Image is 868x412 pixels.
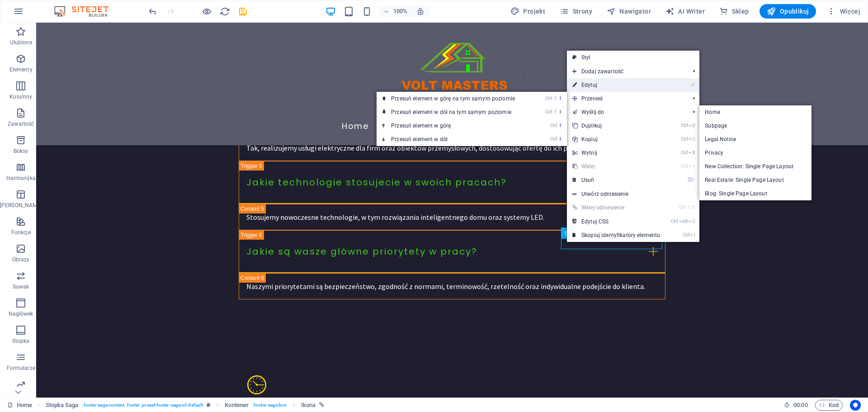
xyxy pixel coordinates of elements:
button: Nawigator [603,4,655,19]
i: C [689,136,695,142]
p: Ulubione [10,39,32,46]
i: Ctrl [671,218,678,224]
i: V [689,163,695,169]
i: Po zmianie rozmiaru automatycznie dostosowuje poziom powiększenia do wybranego urządzenia. [416,7,425,15]
button: undo [147,6,158,17]
span: : [800,402,801,408]
button: save [237,6,248,17]
p: Formularze [7,365,35,372]
a: Ctrl⬇Przesuń element w dół [377,133,533,146]
a: CtrlVWklej [567,160,665,173]
span: Dodaj zawartość [567,65,686,78]
span: Przenieś [567,92,686,105]
a: Utwórz odniesienie [567,187,699,201]
p: Obrazy [12,256,30,263]
p: Stopka [12,337,30,345]
a: ⏎Edytuj [567,78,665,92]
span: Więcej [827,7,860,16]
button: Opublikuj [759,4,816,19]
button: Usercentrics [850,400,861,411]
i: I [690,232,695,238]
h6: 100% [393,6,407,17]
span: Strony [560,7,592,16]
p: Zawartość [8,120,34,128]
a: CtrlDDuplikuj [567,119,665,133]
button: Strony [556,4,596,19]
i: Zapisz (Ctrl+S) [238,6,248,17]
p: Suwak [13,283,29,290]
nav: breadcrumb [46,400,325,411]
a: Subpage [699,119,811,133]
i: Ten element jest konfigurowalnym ustawieniem wstępnym [207,403,211,407]
a: Privacy [699,146,811,160]
i: Ctrl [683,232,690,238]
a: Real Estate: Single Page Layout [699,173,811,187]
i: ⇧ [553,95,557,101]
i: Ctrl [550,123,557,128]
button: Kod [815,400,843,411]
i: ⬇ [558,136,562,142]
i: Ctrl [681,150,688,156]
a: Home [699,105,811,119]
i: Ctrl [681,136,688,142]
a: ⌦Usuń [567,173,665,187]
i: Ctrl [550,136,557,142]
h6: Czas sesji [784,400,808,411]
span: Opublikuj [767,7,809,16]
a: Ctrl⇧VWklej odniesienie [567,201,665,214]
span: Sklep [719,7,749,16]
span: 00 00 [793,400,807,411]
i: Ctrl [679,204,686,210]
p: Elementy [9,66,33,73]
i: D [689,123,695,128]
p: Harmonijka [6,175,36,182]
i: ⇧ [553,109,557,115]
a: Legal Notice [699,133,811,146]
button: reload [219,6,230,17]
p: Funkcje [11,229,31,236]
i: Alt [679,218,688,224]
a: Ctrl⬆Przesuń element w górę [377,119,533,133]
span: . footer-saga-content .footer .preset-footer-saga-v3-default [82,400,203,411]
button: 100% [379,6,411,17]
span: Kliknij, aby zaznaczyć. Kliknij dwukrotnie, aby edytować [225,400,249,411]
img: Editor Logo [52,6,120,17]
i: Przeładuj stronę [220,6,230,17]
a: Ctrl⇧⬇Przesuń element w dół na tym samym poziomie [377,105,533,119]
i: Ten element jest powiązany [319,403,324,407]
span: AI Writer [665,7,705,16]
a: Styl [567,51,699,64]
i: ⬆ [558,95,562,101]
span: Projekt [510,7,545,16]
span: Nawigator [607,7,651,16]
i: V [692,204,695,210]
a: CtrlCKopiuj [567,133,665,146]
span: Kliknij, aby zaznaczyć. Kliknij dwukrotnie, aby edytować [301,400,316,411]
i: Ctrl [681,123,688,128]
button: Projekt [507,4,549,19]
i: C [689,218,695,224]
p: Boksy [14,147,28,155]
i: ⏎ [691,82,695,88]
i: ⬇ [558,109,562,115]
i: Ctrl [681,163,688,169]
i: Ctrl [545,109,552,115]
button: AI Writer [662,4,708,19]
p: Nagłówek [9,310,33,317]
i: ⬆ [558,123,562,128]
a: Kliknij, aby anulować zaznaczenie. Kliknij dwukrotnie, aby otworzyć Strony [7,400,32,411]
button: Kliknij tutaj, aby wyjść z trybu podglądu i kontynuować edycję [201,6,212,17]
i: X [689,150,695,156]
i: ⌦ [688,177,695,183]
a: Wyślij do [567,105,686,119]
a: Blog: Single Page Layout [699,187,811,200]
a: New Collection: Single Page Layout [699,160,811,173]
button: Więcej [823,4,864,19]
a: Ctrl⇧⬆Przesuń element w górę na tym samym poziomie [377,92,533,105]
button: Sklep [716,4,752,19]
a: CtrlISkopiuj identyfikatory elementu [567,228,665,242]
i: ⇧ [687,204,691,210]
span: Kod [819,400,839,411]
a: CtrlXWytnij [567,146,665,160]
i: Ctrl [545,95,552,101]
